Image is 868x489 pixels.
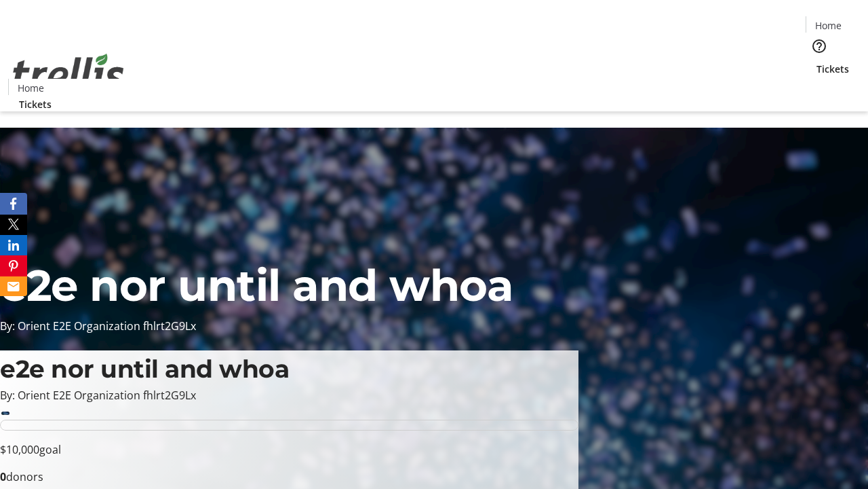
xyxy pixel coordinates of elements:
a: Home [9,81,52,95]
span: Home [815,18,842,33]
button: Help [806,33,833,60]
img: Orient E2E Organization fhlrt2G9Lx's Logo [8,39,129,107]
a: Tickets [806,62,860,76]
span: Tickets [19,97,52,111]
span: Tickets [816,62,849,76]
span: Home [18,81,44,95]
button: Cart [806,76,833,103]
a: Home [806,18,850,33]
a: Tickets [8,97,62,111]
